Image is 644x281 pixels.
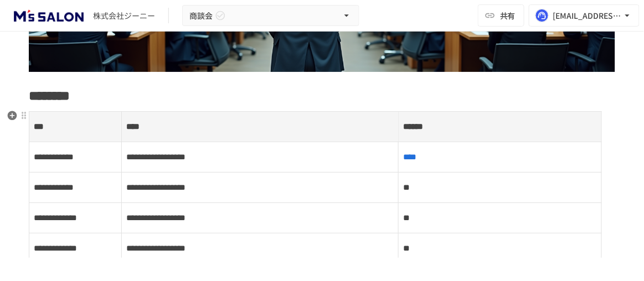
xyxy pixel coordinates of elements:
[529,4,640,27] button: [EMAIL_ADDRESS][DOMAIN_NAME]
[182,5,359,27] button: 商談会
[500,9,516,22] span: 共有
[553,9,622,23] div: [EMAIL_ADDRESS][DOMAIN_NAME]
[478,4,524,27] button: 共有
[93,10,155,22] div: 株式会社ジーニー
[189,9,213,23] span: 商談会
[13,7,84,24] img: uR8vTSKdklMXEQDRv4syRcVic50bBT2x3lbNcVSK8BN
